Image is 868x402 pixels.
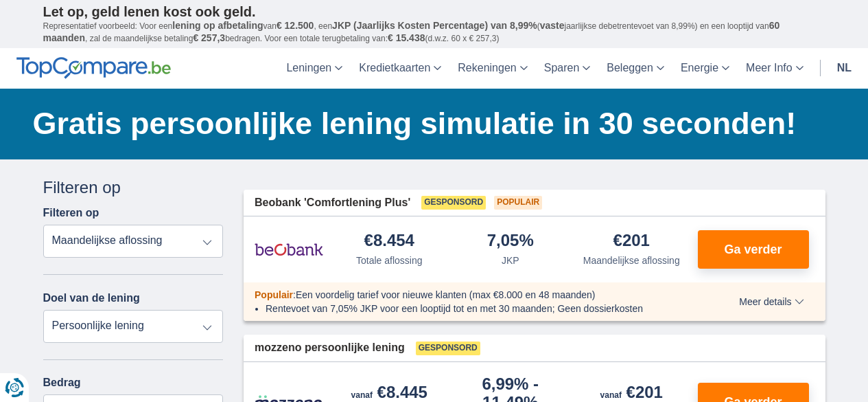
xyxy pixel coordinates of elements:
[43,292,140,304] label: Doel van de lening
[43,176,224,199] div: Filteren op
[724,243,782,256] span: Ga verder
[598,48,672,89] a: Beleggen
[829,48,860,89] a: nl
[356,254,423,267] div: Totale aflossing
[244,288,700,302] div: :
[421,196,486,210] span: Gesponsord
[540,20,565,31] span: vaste
[332,20,537,31] span: JKP (Jaarlijks Kosten Percentage) van 8,99%
[33,102,825,145] h1: Gratis persoonlijke lening simulatie in 30 seconden!
[255,289,293,300] span: Populair
[16,57,171,79] img: TopCompare
[43,20,825,45] p: Representatief voorbeeld: Voor een van , een ( jaarlijkse debetrentevoet van 8,99%) en een loopti...
[698,230,809,269] button: Ga verder
[583,254,680,267] div: Maandelijkse aflossing
[277,20,314,31] span: € 12.500
[416,342,480,355] span: Gesponsord
[43,377,224,389] label: Bedrag
[255,195,410,211] span: Beobank 'Comfortlening Plus'
[536,48,599,89] a: Sparen
[255,340,405,356] span: mozzeno persoonlijke lening
[672,48,738,89] a: Energie
[449,48,535,89] a: Rekeningen
[193,32,225,43] span: € 257,3
[43,207,99,219] label: Filteren op
[296,289,596,300] span: Een voordelig tarief voor nieuwe klanten (max €8.000 en 48 maanden)
[388,32,425,43] span: € 15.438
[613,232,650,251] div: €201
[43,3,825,20] p: Let op, geld lenen kost ook geld.
[729,296,814,307] button: Meer details
[43,20,780,43] span: 60 maanden
[487,232,534,251] div: 7,05%
[738,48,812,89] a: Meer Info
[739,297,804,306] span: Meer details
[351,48,449,89] a: Kredietkaarten
[266,302,689,315] li: Rentevoet van 7,05% JKP voor een looptijd tot en met 30 maanden; Geen dossierkosten
[502,254,519,267] div: JKP
[255,232,323,267] img: product.pl.alt Beobank
[494,196,542,210] span: Populair
[278,48,351,89] a: Leningen
[172,20,263,31] span: lening op afbetaling
[364,232,414,251] div: €8.454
